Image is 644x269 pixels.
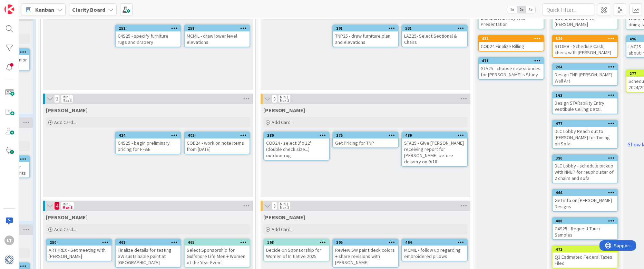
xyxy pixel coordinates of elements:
div: 434 [119,133,180,138]
div: 464 [405,240,467,245]
div: 380 [267,133,329,138]
div: ARTHREX - Set meeting with [PERSON_NAME] [47,246,111,261]
div: 259 [188,26,250,31]
div: 204Design TNP [PERSON_NAME] Wall Art [553,64,617,85]
div: 488 [556,219,617,223]
div: 275 [336,133,398,138]
a: 471STA25 - choose new sconces for [PERSON_NAME]'s Study [478,57,544,80]
span: Kanban [35,6,54,14]
div: 402 [185,132,250,138]
a: 380COD24 - select 9' x 12' (double check size...) outdoor rug [263,132,330,161]
div: 489STA25 - Give [PERSON_NAME] receiving report for [PERSON_NAME] before delivery on 9/18 [402,132,467,166]
a: 201TNP25 - draw furniture plan and elevations [332,25,399,47]
div: Select Sponsorship for Gulfshore Life Men + Women of the Year Event [185,246,250,267]
div: Max 3 [62,99,71,102]
div: STA25 - choose new sconces for [PERSON_NAME]'s Study [479,64,544,79]
div: 201 [333,25,398,31]
div: 466 [553,190,617,196]
span: Add Card... [54,119,76,125]
div: 305Review SW paint deck colors + share revisions with [PERSON_NAME] [333,239,398,267]
div: Min 1 [280,95,288,99]
a: 390DLC Lobby - schedule pickup with NNUP for reupholster of 2 chairs and sofa [552,154,618,183]
div: Max 3 [280,206,289,209]
span: 3 [272,202,277,210]
div: 275 [333,132,398,138]
div: 464MCMIL - follow up regarding embroidered pillows [402,239,467,261]
div: C4S25 - begin preliminary pricing for FF&E [116,138,180,154]
div: 461 [116,239,180,246]
div: Q3 Estimated Federal Taxes Filed [553,252,617,268]
a: 168Decide on Sponsorship for Women of Initiative 2025 [263,239,330,261]
div: 438 [479,36,544,42]
div: 252C4S25 - specify furniture rugs and drapery [116,25,180,47]
a: 438COD24 Finalize Billing [478,35,544,51]
div: 471 [482,58,544,63]
div: STOMB - Schedule Cash, check with [PERSON_NAME] [553,42,617,57]
div: Bienenstock Keynote Presentation [479,13,544,29]
span: 2x [517,6,526,13]
a: 259MCMIL - draw lower level elevations [184,25,250,47]
div: LT [4,236,14,245]
div: 168 [267,240,329,245]
div: 250 [50,240,111,245]
div: 471 [479,58,544,64]
div: 275Get Pricing for TNP [333,132,398,147]
div: 204 [553,64,617,70]
img: avatar [4,255,14,265]
div: 471STA25 - choose new sconces for [PERSON_NAME]'s Study [479,58,544,79]
div: Min 1 [62,202,71,206]
div: 402COD24 - work on note items from [DATE] [185,132,250,154]
div: 531 [405,26,467,31]
div: 465 [185,239,250,246]
div: Min 1 [62,95,71,99]
div: TNP25 - draw furniture plan and elevations [333,31,398,47]
div: MCMIL - draw lower level elevations [185,31,250,47]
div: 465 [188,240,250,245]
span: Lisa T. [263,107,305,114]
div: 305 [333,239,398,246]
div: 526STOMB - Schedule Cash, check with [PERSON_NAME] [553,36,617,57]
div: 390 [553,155,617,161]
span: 3x [526,6,535,13]
div: DLC Lobby - schedule pickup with NNUP for reupholster of 2 chairs and sofa [553,161,617,183]
div: 531LAZ25- Select Sectional & Chairs [402,25,467,47]
div: 472 [553,246,617,252]
div: 465Select Sponsorship for Gulfshore Life Men + Women of the Year Event [185,239,250,267]
div: 489 [405,133,467,138]
div: 531 [402,25,467,31]
a: 488C4S25 - Request Tuuci Samples [552,217,618,240]
div: COD24 Finalize Billing [479,42,544,51]
a: 250ARTHREX - Set meeting with [PERSON_NAME] [46,239,112,261]
div: 464 [402,239,467,246]
div: 477DLC Lobby Reach out to [PERSON_NAME] for Timing on Sofa [553,121,617,148]
div: 250 [47,239,111,246]
a: 275Get Pricing for TNP [332,132,399,148]
input: Quick Filter... [543,3,594,16]
a: 402COD24 - work on note items from [DATE] [184,132,250,154]
div: Get final shots from [PERSON_NAME] [553,13,617,29]
div: 438 [482,36,544,41]
div: 259 [185,25,250,31]
div: 250ARTHREX - Set meeting with [PERSON_NAME] [47,239,111,261]
div: 252 [116,25,180,31]
div: Finalize details for testing SW sustainable paint at [GEOGRAPHIC_DATA] [116,246,180,267]
div: 252 [119,26,180,31]
span: Lisa T. [46,107,88,114]
div: MCMIL - follow up regarding embroidered pillows [402,246,467,261]
div: 168Decide on Sponsorship for Women of Initiative 2025 [264,239,329,261]
div: Review SW paint deck colors + share revisions with [PERSON_NAME] [333,246,398,267]
span: 1x [507,6,517,13]
div: 163 [556,93,617,98]
div: Max 3 [62,206,72,209]
div: 472Q3 Estimated Federal Taxes Filed [553,246,617,268]
b: Clarity Board [72,6,105,13]
div: 466 [556,190,617,195]
div: DLC Lobby Reach out to [PERSON_NAME] for Timing on Sofa [553,127,617,148]
div: C4S25 - specify furniture rugs and drapery [116,31,180,47]
span: Add Card... [54,226,76,232]
div: Max 3 [280,99,289,102]
span: Add Card... [272,119,294,125]
a: 472Q3 Estimated Federal Taxes Filed [552,246,618,268]
div: 305 [336,240,398,245]
span: Lisa K. [46,214,88,221]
